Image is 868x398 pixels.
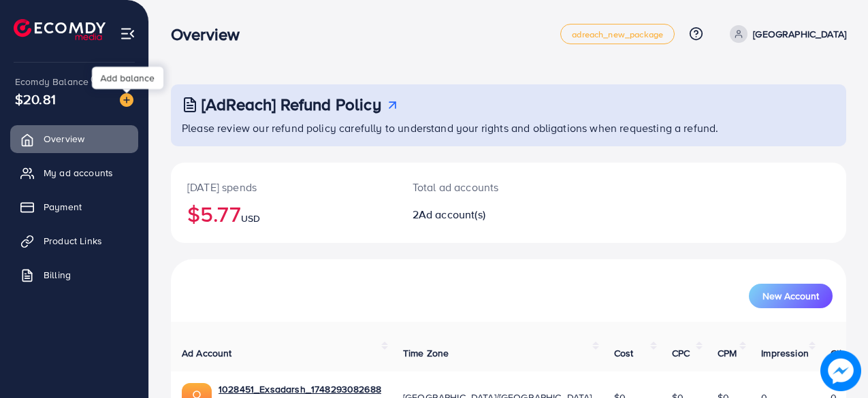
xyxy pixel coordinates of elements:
[10,227,138,254] a: Product Links
[120,93,133,107] img: image
[831,346,856,360] span: Clicks
[560,24,675,44] a: adreach_new_package
[10,159,138,186] a: My ad accounts
[219,382,381,396] a: 1028451_Exsadarsh_1748293082688
[10,193,138,220] a: Payment
[187,201,380,227] h2: $5.77
[44,234,102,248] span: Product Links
[413,208,549,221] h2: 2
[718,346,737,360] span: CPM
[761,346,809,360] span: Impression
[753,26,846,42] p: [GEOGRAPHIC_DATA]
[10,261,138,288] a: Billing
[187,179,380,195] p: [DATE] spends
[44,268,71,282] span: Billing
[10,125,138,152] a: Overview
[724,25,846,43] a: [GEOGRAPHIC_DATA]
[413,179,549,195] p: Total ad accounts
[241,212,260,225] span: USD
[44,200,82,214] span: Payment
[44,166,113,180] span: My ad accounts
[614,346,634,360] span: Cost
[202,95,381,114] h3: [AdReach] Refund Policy
[672,346,690,360] span: CPC
[171,24,251,44] h3: Overview
[14,19,106,40] img: logo
[749,284,833,308] button: New Account
[182,120,838,136] p: Please review our refund policy carefully to understand your rights and obligations when requesti...
[820,350,861,391] img: image
[15,89,56,109] span: $20.81
[403,346,449,360] span: Time Zone
[44,132,84,146] span: Overview
[762,291,819,301] span: New Account
[419,207,485,222] span: Ad account(s)
[572,30,663,39] span: adreach_new_package
[92,67,163,89] div: Add balance
[15,75,89,88] span: Ecomdy Balance
[182,346,232,360] span: Ad Account
[120,26,135,42] img: menu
